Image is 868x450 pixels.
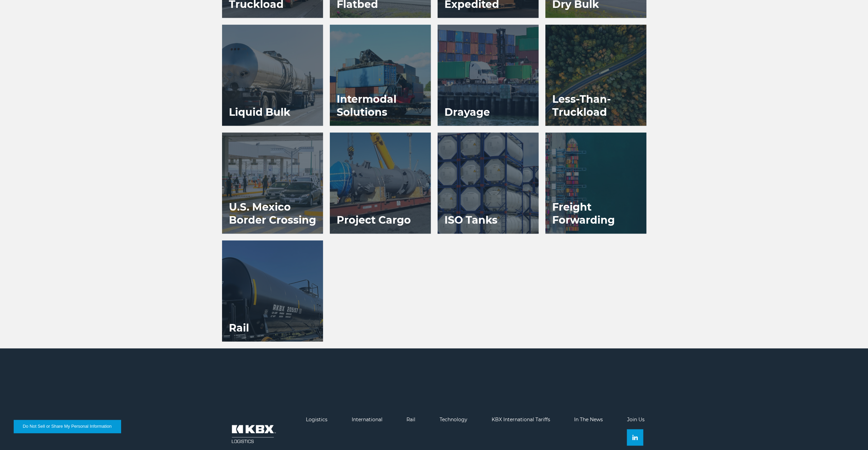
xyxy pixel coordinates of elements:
[632,435,638,440] img: Linkedin
[627,416,644,423] a: Join Us
[222,99,297,126] h3: Liquid Bulk
[222,240,323,341] a: Rail
[352,416,383,423] a: International
[834,417,868,450] iframe: Chat Widget
[222,133,323,234] a: U.S. Mexico Border Crossing
[438,99,497,126] h3: Drayage
[545,25,646,126] a: Less-Than-Truckload
[491,416,550,423] a: KBX International Tariffs
[438,207,504,234] h3: ISO Tanks
[330,133,431,234] a: Project Cargo
[440,416,467,423] a: Technology
[330,25,431,126] a: Intermodal Solutions
[545,194,646,234] h3: Freight Forwarding
[222,25,323,126] a: Liquid Bulk
[330,207,418,234] h3: Project Cargo
[222,315,256,341] h3: Rail
[438,25,539,126] a: Drayage
[438,133,539,234] a: ISO Tanks
[545,133,646,234] a: Freight Forwarding
[222,194,323,234] h3: U.S. Mexico Border Crossing
[545,86,646,126] h3: Less-Than-Truckload
[14,420,121,433] button: Do Not Sell or Share My Personal Information
[306,416,327,423] a: Logistics
[330,86,431,126] h3: Intermodal Solutions
[406,416,415,423] a: Rail
[574,416,603,423] a: In The News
